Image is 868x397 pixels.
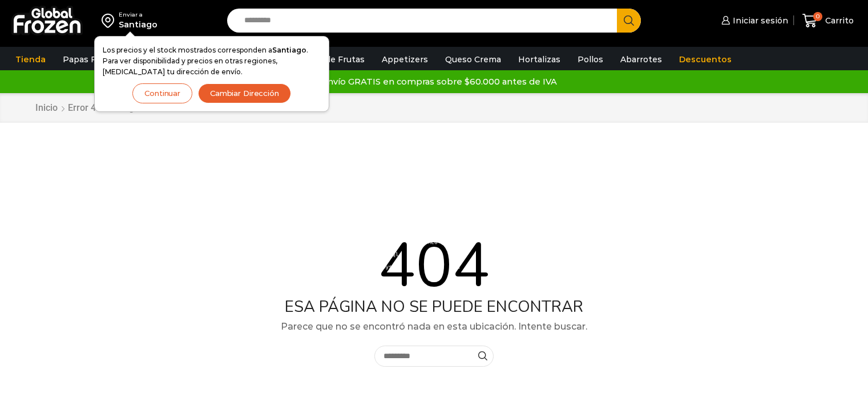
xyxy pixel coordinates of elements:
a: Iniciar sesión [718,9,788,32]
a: Pollos [572,49,609,70]
div: Santiago [119,19,158,30]
span: 0 [813,12,822,21]
a: Queso Crema [439,49,507,70]
div: Enviar a [119,11,158,19]
a: Tienda [10,49,51,70]
span: Página no encontrada [118,102,208,113]
a: Hortalizas [512,49,566,70]
button: Search button [617,9,641,33]
h2: 404 [35,233,834,298]
span: Error 404 [68,102,106,113]
p: Parece que no se encontró nada en esta ubicación. Intente buscar. [35,319,834,334]
img: address-field-icon.svg [102,11,119,30]
a: 0 Carrito [800,7,857,34]
a: Inicio [35,102,58,115]
button: Cambiar Dirección [198,83,291,103]
a: Pulpa de Frutas [293,49,370,70]
a: Abarrotes [615,49,668,70]
button: Continuar [132,83,192,103]
span: Iniciar sesión [730,15,788,26]
span: Carrito [822,15,854,26]
a: Papas Fritas [57,49,120,70]
a: Descuentos [673,49,737,70]
a: Appetizers [376,49,434,70]
h1: Esa página no se puede encontrar [35,298,834,316]
strong: Santiago [272,46,306,54]
p: Los precios y el stock mostrados corresponden a . Para ver disponibilidad y precios en otras regi... [103,45,321,78]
